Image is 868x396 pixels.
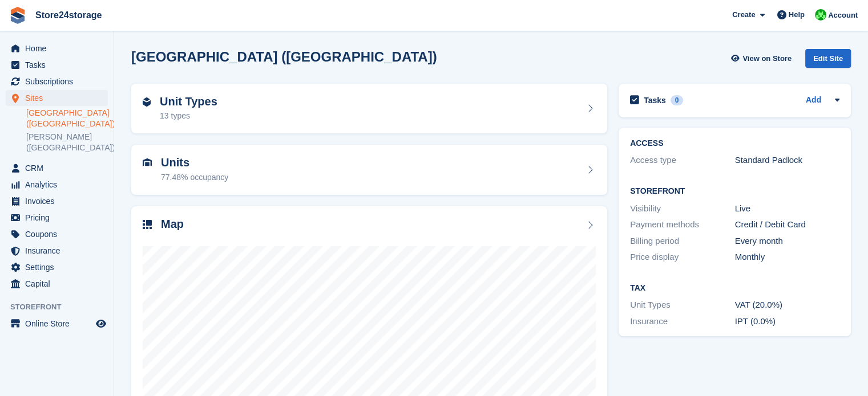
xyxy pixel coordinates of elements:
[789,9,805,21] span: Help
[6,210,108,226] a: menu
[131,49,437,64] h2: [GEOGRAPHIC_DATA] ([GEOGRAPHIC_DATA])
[630,154,735,167] div: Access type
[25,74,94,89] span: Subscriptions
[630,235,735,248] div: Billing period
[143,220,152,229] img: map-icn-33ee37083ee616e46c38cad1a60f524a97daa1e2b2c8c0bc3eb3415660979fc1.svg
[160,110,217,122] div: 13 types
[26,108,108,129] a: [GEOGRAPHIC_DATA] ([GEOGRAPHIC_DATA])
[735,202,840,215] div: Live
[25,193,94,209] span: Invoices
[644,95,666,105] h2: Tasks
[25,259,94,275] span: Settings
[6,276,108,292] a: menu
[160,95,217,108] h2: Unit Types
[25,243,94,259] span: Insurance
[6,74,108,89] a: menu
[630,315,735,328] div: Insurance
[25,276,94,292] span: Capital
[94,317,108,330] a: Preview store
[131,84,607,134] a: Unit Types 13 types
[735,299,840,312] div: VAT (20.0%)
[729,49,796,68] a: View on Store
[25,160,94,176] span: CRM
[735,154,840,167] div: Standard Padlock
[735,235,840,248] div: Every month
[6,90,108,106] a: menu
[25,40,94,56] span: Home
[630,218,735,231] div: Payment methods
[735,315,840,328] div: IPT (0.0%)
[630,251,735,264] div: Price display
[161,218,184,231] h2: Map
[742,53,792,64] span: View on Store
[6,40,108,56] a: menu
[630,202,735,215] div: Visibility
[131,145,607,195] a: Units 77.48% occupancy
[9,7,26,24] img: stora-icon-8386f47178a22dfd0bd8f6a31ec36ba5ce8667c1dd55bd0f319d3a0aa187defe.svg
[143,158,152,166] img: unit-icn-7be61d7bf1b0ce9d3e12c5938cc71ed9869f7b940bace4675aadf7bd6d80202e.svg
[6,226,108,242] a: menu
[6,316,108,332] a: menu
[25,177,94,193] span: Analytics
[161,156,228,169] h2: Units
[25,57,94,73] span: Tasks
[25,210,94,226] span: Pricing
[630,284,839,293] h2: Tax
[630,139,839,148] h2: ACCESS
[6,177,108,193] a: menu
[25,226,94,242] span: Coupons
[10,301,114,313] span: Storefront
[6,243,108,259] a: menu
[630,299,735,312] div: Unit Types
[828,10,858,21] span: Account
[671,95,684,105] div: 0
[732,9,755,21] span: Create
[6,259,108,275] a: menu
[25,90,94,106] span: Sites
[25,316,94,332] span: Online Store
[735,251,840,264] div: Monthly
[143,97,151,107] img: unit-type-icn-2b2737a686de81e16bb02015468b77c625bbabd49415b5ef34ead5e3b44a266d.svg
[805,49,851,72] a: Edit Site
[31,6,107,25] a: Store24storage
[161,172,228,183] div: 77.48% occupancy
[815,9,826,21] img: Tracy Harper
[806,94,821,107] a: Add
[6,193,108,209] a: menu
[26,132,108,153] a: [PERSON_NAME] ([GEOGRAPHIC_DATA])
[6,57,108,73] a: menu
[735,218,840,231] div: Credit / Debit Card
[6,160,108,176] a: menu
[805,49,851,68] div: Edit Site
[630,187,839,196] h2: Storefront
